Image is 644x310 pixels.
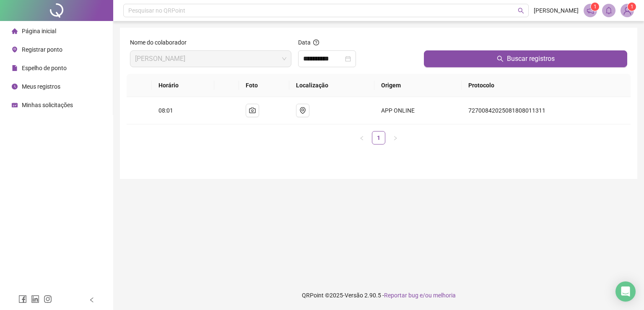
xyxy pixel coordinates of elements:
li: Página anterior [355,131,369,144]
span: environment [299,107,306,114]
span: Data [298,39,311,46]
span: facebook [18,295,27,303]
th: Origem [374,74,462,97]
span: schedule [12,102,18,108]
span: file [12,65,18,71]
button: left [355,131,369,144]
span: linkedin [31,295,39,303]
td: APP ONLINE [374,97,462,124]
span: search [518,8,524,14]
th: Horário [152,74,214,97]
sup: 1 [591,3,599,11]
li: 1 [372,131,385,144]
button: right [389,131,402,144]
span: notification [587,7,594,14]
span: 1 [594,4,597,10]
span: Minhas solicitações [22,102,73,108]
span: home [12,28,18,34]
span: camera [249,107,256,114]
span: search [497,55,504,62]
span: instagram [44,295,52,303]
span: Espelho de ponto [22,65,67,71]
span: 08:01 [158,107,173,114]
span: question-circle [313,39,319,45]
img: 89049 [621,4,634,17]
th: Foto [239,74,289,97]
div: Open Intercom Messenger [615,281,636,302]
span: left [359,136,364,141]
li: Próxima página [389,131,402,144]
footer: QRPoint © 2025 - 2.90.5 - [113,281,644,310]
span: clock-circle [12,84,18,89]
label: Nome do colaborador [130,38,192,47]
span: [PERSON_NAME] [534,6,579,15]
th: Protocolo [462,74,631,97]
span: Página inicial [22,28,56,34]
span: environment [12,47,18,53]
button: Buscar registros [424,50,627,67]
sup: Atualize o seu contato no menu Meus Dados [628,3,636,11]
th: Localização [289,74,374,97]
span: Buscar registros [507,54,555,64]
span: right [393,136,398,141]
span: Reportar bug e/ou melhoria [384,292,456,299]
span: 1 [631,4,634,10]
span: Meus registros [22,83,60,90]
span: left [89,297,95,303]
td: 72700842025081808011311 [462,97,631,124]
span: bell [605,7,613,14]
span: KAREN FONSECA DE ALMEIDA [135,51,286,67]
span: Versão [345,292,363,299]
span: Registrar ponto [22,46,62,53]
a: 1 [372,131,385,144]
